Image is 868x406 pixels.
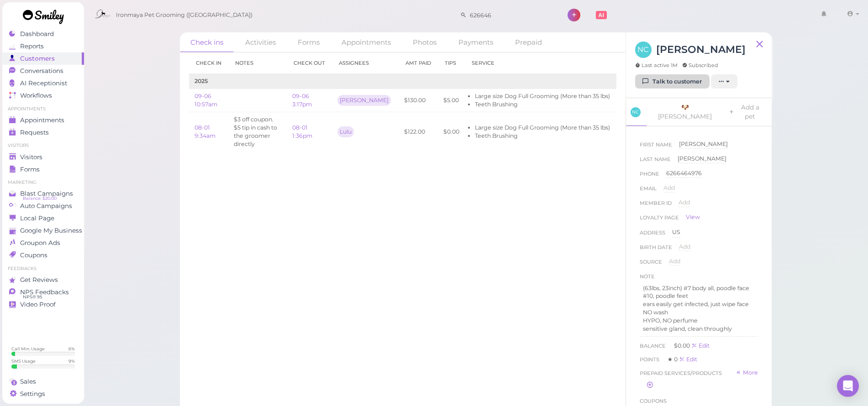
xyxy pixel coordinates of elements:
span: Ironmaya Pet Grooming ([GEOGRAPHIC_DATA]) [116,2,253,28]
span: ★ 0 [668,356,679,363]
li: Feedbacks [2,265,84,272]
h3: [PERSON_NAME] [656,42,746,57]
span: Google My Business [20,227,82,234]
span: Conversations [20,67,63,75]
a: Video Proof [2,298,84,311]
th: Assignees [332,52,399,74]
a: 09-06 3:17pm [292,93,312,108]
div: 6 % [68,346,75,352]
a: Requests [2,126,84,139]
p: sensitive gland, clean throughly [643,325,755,333]
span: Coupons [20,251,47,259]
span: Visitors [20,153,42,161]
div: Lulu [337,126,354,137]
li: Teeth Brushing [475,100,610,109]
a: Activities [235,32,286,52]
span: NPS® 95 [23,293,42,301]
a: AI Receptionist [2,77,84,89]
a: 08-01 9:34am [195,124,216,139]
b: 2025 [195,78,208,84]
a: NPS Feedbacks NPS® 95 [2,286,84,298]
li: Marketing [2,179,84,186]
td: $5.00 [438,89,465,112]
span: Reports [20,42,44,50]
span: AI Receptionist [20,79,67,87]
span: $0.00 [674,342,691,349]
div: SMS Usage [11,358,36,364]
span: Address [640,228,665,243]
a: Payments [448,32,504,52]
span: Balance: $20.00 [23,195,57,202]
a: Forms [287,32,330,52]
li: Large size Dog Full Grooming (More than 35 lbs) [475,92,610,100]
span: Sales [20,378,36,385]
span: Birth date [640,243,672,257]
a: Get Reviews [2,274,84,286]
td: $122.00 [399,112,438,151]
span: Add [679,243,690,250]
a: 08-01 1:36pm [292,124,312,139]
th: Check in [189,52,228,74]
span: First Name [640,140,672,155]
span: Loyalty page [640,213,679,226]
a: Appointments [2,114,84,126]
span: Email [640,184,657,198]
span: Appointments [20,116,64,124]
span: Add [669,258,680,265]
a: Forms [2,163,84,176]
a: Conversations [2,65,84,77]
a: NC [626,98,647,126]
a: Prepaid [505,32,552,52]
a: Google My Business [2,224,84,237]
a: Coupons [2,249,84,261]
span: Forms [20,166,40,173]
li: Large size Dog Full Grooming (More than 35 lbs) [475,124,610,132]
a: Check ins [180,32,234,52]
div: Note [640,272,655,281]
span: Member ID [640,198,672,213]
span: Last active 1M [635,62,678,69]
span: Video Proof [20,301,56,308]
a: View [686,213,700,221]
li: Visitors [2,142,84,149]
a: Dashboard [2,28,84,40]
td: $3 off coupon. $5 tip in cash to the groomer directly [228,112,287,151]
a: Edit [679,356,697,363]
span: Prepaid services/products [640,369,722,378]
p: ears easily get infected, just wipe face NO wash [643,300,755,317]
a: Sales [2,375,84,388]
th: Service [465,52,615,74]
div: [PERSON_NAME] [678,155,726,163]
a: Reports [2,40,84,52]
th: Tips [438,52,465,74]
th: Amt Paid [399,52,438,74]
span: Source [640,257,662,272]
a: Add a pet [723,98,770,126]
th: Notes [228,52,287,74]
p: (63lbs, 23inch) #7 body all, poodle face #10, poodle feet [643,284,755,301]
a: Groupon Ads [2,237,84,249]
a: Auto Campaigns [2,200,84,212]
span: Balance [640,343,667,349]
span: Groupon Ads [20,239,60,247]
div: [PERSON_NAME] [337,95,391,106]
a: 🐶 [PERSON_NAME] [648,98,722,126]
span: Coupons [640,398,667,404]
span: Blast Campaigns [20,190,73,198]
a: Customers [2,52,84,65]
span: Settings [20,390,45,398]
a: Photos [402,32,447,52]
div: 9 % [68,358,75,364]
a: Workflows [2,89,84,102]
div: 6266464976 [666,169,702,178]
p: HYPO, NO perfume [643,317,755,325]
a: 09-06 10:57am [195,93,217,108]
input: Search customer [467,8,555,22]
span: Requests [20,129,49,136]
span: Local Page [20,214,54,222]
div: US [672,228,680,237]
td: $0.00 [438,112,465,151]
span: Dashboard [20,30,54,38]
a: Edit [691,342,710,349]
